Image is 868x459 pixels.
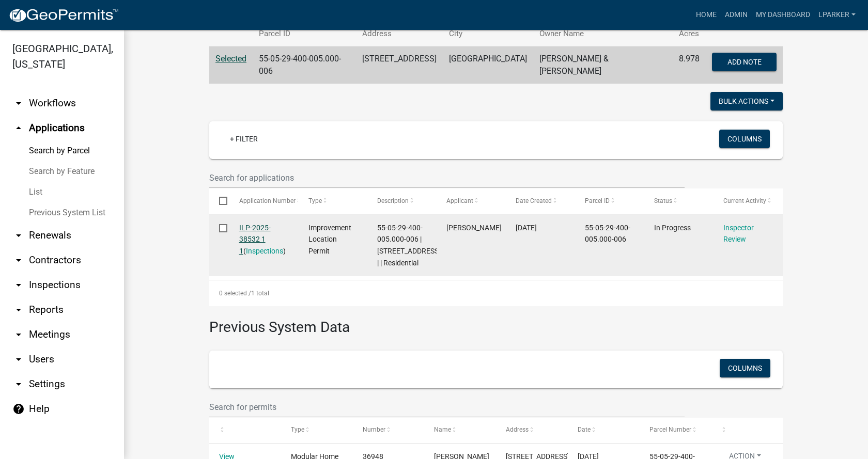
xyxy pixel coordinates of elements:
h3: Previous System Data [209,306,783,338]
td: [GEOGRAPHIC_DATA] [443,46,533,84]
datatable-header-cell: Status [644,188,714,213]
datatable-header-cell: Number [353,418,425,442]
datatable-header-cell: Parcel Number [640,418,711,442]
i: arrow_drop_down [12,353,25,366]
i: help [12,403,25,415]
th: Owner Name [533,22,673,46]
button: Columns [720,359,770,377]
span: Parcel ID [585,197,610,204]
i: arrow_drop_down [12,254,25,266]
span: 55-05-29-400-005.000-006 | 7095 BEECH GROVE RD | | Residential [377,224,441,267]
div: ( ) [239,222,289,257]
a: Inspector Review [723,224,754,244]
i: arrow_drop_down [12,229,25,242]
datatable-header-cell: Parcel ID [575,188,644,213]
a: My Dashboard [752,5,814,25]
span: Improvement Location Permit [308,224,351,256]
span: Current Activity [723,197,766,204]
span: Application Number [239,197,296,204]
span: Date Created [516,197,552,204]
span: Date [578,426,591,433]
a: Admin [721,5,752,25]
span: Type [291,426,304,433]
a: ILP-2025-38532 1 1 [239,224,271,256]
span: 0 selected / [219,290,251,297]
span: Address [506,426,529,433]
datatable-header-cell: Applicant [437,188,506,213]
datatable-header-cell: Type [298,188,367,213]
span: Description [377,197,409,204]
i: arrow_drop_down [12,304,25,316]
datatable-header-cell: Current Activity [714,188,783,213]
button: Bulk Actions [710,92,783,110]
td: 8.978 [673,46,706,84]
span: Type [308,197,322,204]
i: arrow_drop_down [12,328,25,341]
datatable-header-cell: Address [496,418,568,442]
i: arrow_drop_up [12,122,25,134]
button: Columns [719,130,770,148]
a: + Filter [222,130,266,148]
span: Name [434,426,451,433]
th: Address [356,22,443,46]
datatable-header-cell: Select [209,188,229,213]
i: arrow_drop_down [12,378,25,390]
datatable-header-cell: Date [568,418,640,442]
span: Mary Jayne Sproles [446,224,502,232]
a: Home [692,5,721,25]
i: arrow_drop_down [12,97,25,109]
span: Status [654,197,672,204]
span: 55-05-29-400-005.000-006 [585,224,630,244]
i: arrow_drop_down [12,279,25,291]
td: [STREET_ADDRESS] [356,46,443,84]
datatable-header-cell: Date Created [506,188,575,213]
span: Number [363,426,385,433]
datatable-header-cell: Name [424,418,496,442]
span: 07/28/2025 [516,224,537,232]
th: Acres [673,22,706,46]
datatable-header-cell: Type [281,418,353,442]
span: Applicant [446,197,473,204]
a: Selected [215,54,246,64]
button: Add Note [712,53,777,71]
th: City [443,22,533,46]
div: 1 total [209,280,783,306]
span: Parcel Number [649,426,691,433]
datatable-header-cell: Application Number [229,188,298,213]
datatable-header-cell: Description [367,188,437,213]
a: Inspections [246,247,283,255]
span: In Progress [654,224,691,232]
td: 55-05-29-400-005.000-006 [253,46,356,84]
span: Add Note [727,58,761,66]
th: Parcel ID [253,22,356,46]
a: lparker [814,5,860,25]
input: Search for applications [209,167,685,188]
td: [PERSON_NAME] & [PERSON_NAME] [533,46,673,84]
input: Search for permits [209,397,685,418]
